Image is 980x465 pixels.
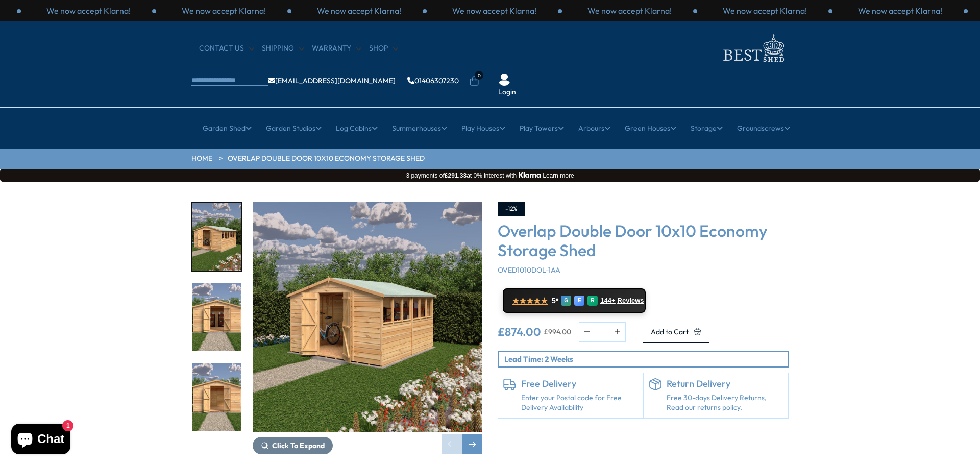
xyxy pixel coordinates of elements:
[253,202,482,454] div: 1 / 23
[291,5,427,16] div: 1 / 3
[461,115,505,141] a: Play Houses
[667,393,783,413] p: Free 30-days Delivery Returns, Read our returns policy.
[504,354,788,364] p: Lead Time: 2 Weeks
[737,115,790,141] a: Groundscrews
[498,87,516,97] a: Login
[697,5,832,16] div: 1 / 3
[574,296,584,306] div: E
[475,71,483,80] span: 0
[182,5,266,16] p: We now accept Klarna!
[469,76,479,86] a: 0
[587,5,672,16] p: We now accept Klarna!
[520,115,564,141] a: Play Towers
[268,77,396,84] a: [EMAIL_ADDRESS][DOMAIN_NAME]
[253,437,333,454] button: Click To Expand
[521,378,638,389] h6: Free Delivery
[498,326,541,337] ins: £874.00
[498,202,525,216] div: -12%
[192,283,241,351] img: OverlapValueDDoor_window10x10_GARDEN_endlife_200x200.jpg
[832,5,968,16] div: 2 / 3
[199,43,254,54] a: CONTACT US
[667,378,783,389] h6: Return Delivery
[521,393,638,413] a: Enter your Postal code for Free Delivery Availability
[651,328,689,335] span: Add to Cart
[317,5,401,16] p: We now accept Klarna!
[266,115,322,141] a: Garden Studios
[21,5,156,16] div: 2 / 3
[253,202,482,432] img: Overlap Double Door 10x10 Economy Storage Shed
[442,434,462,454] div: Previous slide
[272,441,325,450] span: Click To Expand
[587,296,598,306] div: R
[858,5,942,16] p: We now accept Klarna!
[46,5,131,16] p: We now accept Klarna!
[191,282,242,352] div: 2 / 23
[192,363,241,431] img: OverlapValueDDoor_window10x10_GARDEN_endopen_200x200.jpg
[544,328,571,335] del: £994.00
[462,434,482,454] div: Next slide
[723,5,807,16] p: We now accept Klarna!
[562,5,697,16] div: 3 / 3
[392,115,447,141] a: Summerhouses
[191,362,242,432] div: 3 / 23
[561,296,571,306] div: G
[498,74,510,86] img: User Icon
[691,115,723,141] a: Storage
[578,115,610,141] a: Arbours
[262,43,304,54] a: Shipping
[191,154,212,164] a: HOME
[512,296,548,306] span: ★★★★★
[156,5,291,16] div: 3 / 3
[625,115,676,141] a: Green Houses
[228,154,425,164] a: Overlap Double Door 10x10 Economy Storage Shed
[643,321,709,343] button: Add to Cart
[192,203,241,271] img: OverlapValueDDoor_window10x10_GARDEN_RHlife_200x200.jpg
[498,265,560,275] span: OVED1010DOL-1AA
[8,424,73,457] inbox-online-store-chat: Shopify online store chat
[618,297,644,305] span: Reviews
[498,221,789,260] h3: Overlap Double Door 10x10 Economy Storage Shed
[191,202,242,272] div: 1 / 23
[452,5,536,16] p: We now accept Klarna!
[503,288,646,313] a: ★★★★★ 5* G E R 144+ Reviews
[369,43,398,54] a: Shop
[717,32,789,65] img: logo
[203,115,252,141] a: Garden Shed
[600,297,615,305] span: 144+
[407,77,459,84] a: 01406307230
[427,5,562,16] div: 2 / 3
[336,115,378,141] a: Log Cabins
[312,43,361,54] a: Warranty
